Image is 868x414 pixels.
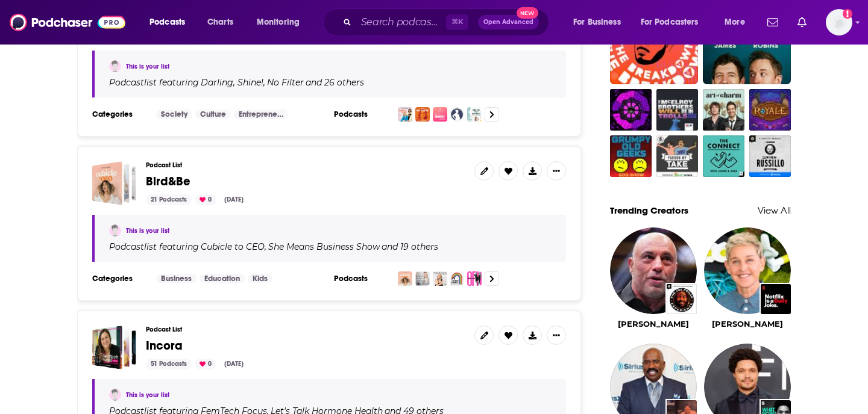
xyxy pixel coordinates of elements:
img: The Adventure Zone [749,89,791,131]
a: This is your list [126,391,169,399]
img: The Midwives' Cauldron [433,107,447,122]
img: User Profile [826,9,852,36]
span: , [263,77,265,88]
span: Incora [146,338,183,353]
span: For Business [573,14,621,31]
div: 51 Podcasts [146,359,192,369]
img: Pardon My Take [656,135,698,177]
img: The Ryen Russillo Podcast [749,135,791,177]
h3: Categories [92,110,146,119]
img: Powerhouse Women [433,271,447,286]
img: She Means Business Show [415,271,430,286]
button: Open AdvancedNew [478,15,539,29]
img: Birth With Power [467,107,482,122]
span: More [725,14,745,31]
div: 0 [195,359,216,369]
img: The Art of Charm [703,89,744,131]
img: Darling, Shine! [398,107,412,122]
img: Big Fat Negative: TTC, fertility, infertility and IVF [467,271,482,286]
a: Business [156,274,197,283]
img: The McElroy Brothers Will Be In Trolls World Tour [656,89,698,131]
a: Ellen DeGeneres [712,319,783,329]
h4: No Filter [267,78,304,87]
img: Podchaser - Follow, Share and Rate Podcasts [10,11,125,34]
button: open menu [565,13,636,32]
a: Education [200,274,245,283]
h3: Podcasts [334,110,388,119]
a: Show notifications dropdown [763,12,783,32]
button: open menu [716,13,760,32]
h4: Darling, Shine! [201,78,263,87]
button: Show More Button [547,326,566,345]
a: View All [758,205,791,216]
div: Search podcasts, credits, & more... [335,8,561,36]
a: She Means Business Show [266,242,380,252]
span: Logged in as amandagibson [826,9,852,36]
button: Show More Button [547,161,566,181]
span: For Podcasters [641,14,699,31]
h3: Podcast List [146,161,465,169]
button: Show profile menu [826,9,852,36]
div: [DATE] [219,359,248,369]
span: New [517,7,538,19]
a: Entrepreneur [234,110,288,119]
img: The Joe Rogan Experience [667,284,697,314]
h3: Categories [92,274,146,283]
span: ⌘ K [446,14,468,30]
a: Culture [195,110,231,119]
span: Open Advanced [483,19,533,25]
div: 21 Podcasts [146,194,192,205]
a: Bird&Be [92,161,136,205]
h3: Podcasts [334,274,388,283]
img: The Queer Family Podcast [450,271,464,286]
img: The Connect [703,135,744,177]
a: Show notifications dropdown [793,12,811,32]
a: This is your list [126,227,169,235]
img: Joe Rogan [610,227,697,314]
img: No Filter [415,107,430,122]
p: and 19 others [382,241,438,252]
svg: Add a profile image [843,9,852,19]
button: open menu [633,13,716,32]
img: Ellen DeGeneres [704,227,791,314]
a: Amanda Gibson [109,389,121,401]
a: Darling, Shine! [199,78,263,87]
h4: Cubicle to CEO [201,242,265,252]
div: 0 [195,194,216,205]
input: Search podcasts, credits, & more... [356,13,446,32]
span: Podcasts [149,14,185,31]
div: Podcast list featuring [109,77,552,88]
span: Charts [207,14,233,31]
a: Joe Rogan [618,319,689,329]
span: Bird&Be [146,174,190,189]
img: The Birth Hour - A Birth Story Podcast [450,107,464,122]
img: Netflix Is A Daily Joke [761,284,791,314]
a: Incora [92,326,136,369]
p: and 26 others [306,77,364,88]
img: Grumpy Old Geeks [610,135,652,177]
a: Society [156,110,192,119]
button: open menu [248,13,315,32]
img: Amanda Gibson [109,60,121,72]
img: Duncan Trussell Family Hour [610,89,652,131]
span: Monitoring [257,14,300,31]
a: No Filter [265,78,304,87]
a: Amanda Gibson [109,224,121,236]
button: open menu [141,13,201,32]
div: Podcast list featuring [109,241,552,252]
